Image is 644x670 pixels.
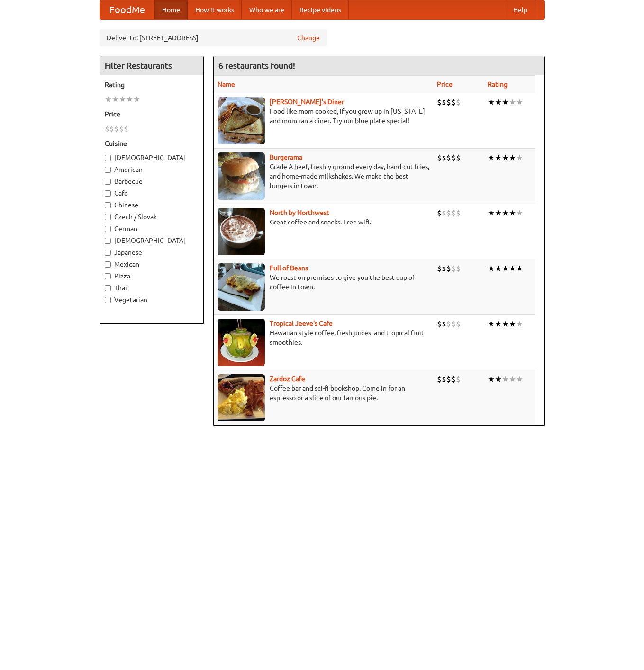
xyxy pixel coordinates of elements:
[218,374,265,421] img: zardoz.jpg
[446,152,451,163] li: $
[456,263,461,274] li: $
[451,319,456,329] li: $
[488,152,495,163] li: ★
[456,208,461,218] li: $
[502,263,509,274] li: ★
[509,208,516,218] li: ★
[105,250,111,256] input: Japanese
[270,153,302,161] a: Burgerama
[218,208,265,255] img: north.jpg
[442,263,446,274] li: $
[105,214,111,220] input: Czech / Slovak
[105,295,199,304] label: Vegetarian
[502,208,509,218] li: ★
[270,264,308,272] a: Full of Beans
[488,80,508,88] a: Rating
[105,202,111,208] input: Chinese
[495,319,502,329] li: ★
[509,374,516,384] li: ★
[218,263,265,311] img: beans.jpg
[270,375,305,383] a: Zardoz Cafe
[218,107,429,125] p: Food like mom cooked, if you grew up in [US_STATE] and mom ran a diner. Try our blue plate special!
[451,263,456,274] li: $
[502,319,509,329] li: ★
[105,236,199,245] label: [DEMOGRAPHIC_DATA]
[105,224,199,233] label: German
[495,97,502,107] li: ★
[495,152,502,163] li: ★
[442,152,446,163] li: $
[105,177,199,186] label: Barbecue
[119,124,124,134] li: $
[488,97,495,107] li: ★
[218,273,429,292] p: We roast on premises to give you the best cup of coffee in town.
[105,273,111,279] input: Pizza
[114,124,119,134] li: $
[451,152,456,163] li: $
[105,155,111,161] input: [DEMOGRAPHIC_DATA]
[105,238,111,244] input: [DEMOGRAPHIC_DATA]
[218,162,429,190] p: Grade A beef, freshly ground every day, hand-cut fries, and home-made milkshakes. We make the bes...
[451,374,456,384] li: $
[218,61,295,70] ng-pluralize: 6 restaurants found!
[437,263,442,274] li: $
[516,97,523,107] li: ★
[105,190,111,197] input: Cafe
[218,384,429,402] p: Coffee bar and sci-fi bookshop. Come in for an espresso or a slice of our famous pie.
[495,208,502,218] li: ★
[218,152,265,200] img: burgerama.jpg
[442,97,446,107] li: $
[218,97,265,144] img: sallys.jpg
[456,152,461,163] li: $
[270,320,333,327] b: Tropical Jeeve's Cafe
[242,0,292,19] a: Who we are
[437,319,442,329] li: $
[100,0,154,19] a: FoodMe
[188,0,242,19] a: How it works
[126,94,133,105] li: ★
[292,0,349,19] a: Recipe videos
[451,208,456,218] li: $
[509,152,516,163] li: ★
[105,188,199,198] label: Cafe
[119,94,126,105] li: ★
[105,179,111,185] input: Barbecue
[100,29,327,46] div: Deliver to: [STREET_ADDRESS]
[218,328,429,347] p: Hawaiian style coffee, fresh juices, and tropical fruit smoothies.
[124,124,128,134] li: $
[270,98,344,106] a: [PERSON_NAME]'s Diner
[446,263,451,274] li: $
[218,319,265,366] img: jeeves.jpg
[488,208,495,218] li: ★
[502,152,509,163] li: ★
[105,212,199,222] label: Czech / Slovak
[105,80,199,89] h5: Rating
[105,248,199,257] label: Japanese
[109,124,114,134] li: $
[437,97,442,107] li: $
[105,167,111,173] input: American
[105,153,199,162] label: [DEMOGRAPHIC_DATA]
[105,165,199,174] label: American
[516,319,523,329] li: ★
[446,208,451,218] li: $
[495,263,502,274] li: ★
[270,209,329,216] a: North by Northwest
[502,374,509,384] li: ★
[297,33,320,43] a: Change
[105,285,111,291] input: Thai
[105,94,112,105] li: ★
[488,319,495,329] li: ★
[442,208,446,218] li: $
[509,263,516,274] li: ★
[509,97,516,107] li: ★
[105,109,199,119] h5: Price
[502,97,509,107] li: ★
[437,208,442,218] li: $
[100,56,203,75] h4: Filter Restaurants
[516,208,523,218] li: ★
